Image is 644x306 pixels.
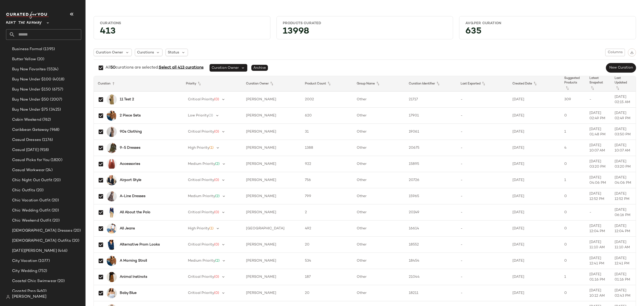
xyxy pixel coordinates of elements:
td: [DATE] 12:04 PM [585,221,611,237]
span: [DATE][PERSON_NAME] [12,248,57,254]
span: (5524) [46,67,58,72]
td: 20675 [405,140,457,156]
button: New Curation [606,63,636,73]
td: 756 [301,172,353,188]
td: [DATE] 02:43 PM [611,285,636,301]
td: [DATE] 12:52 PM [585,188,611,204]
td: 16614 [405,221,457,237]
td: - [457,188,508,204]
span: New Curation [609,66,633,70]
td: [DATE] [508,285,560,301]
td: 799 [301,188,353,204]
td: [DATE] [508,91,560,108]
b: 90s Clothing [120,129,142,134]
span: Casual [DATE] [12,147,39,153]
span: (752) [37,268,47,274]
td: [DATE] 10:07 AM [585,140,611,156]
td: [DATE] [508,253,560,269]
span: (0) [214,210,219,214]
span: (20) [52,177,61,183]
span: (2) [215,162,220,166]
span: (446) [57,248,68,254]
td: [DATE] 03:50 PM [611,124,636,140]
td: [DATE] [508,269,560,285]
td: 492 [301,221,353,237]
span: Critical Priority [188,178,214,182]
td: - [457,221,508,237]
th: Priority [182,76,242,91]
div: 13998 [279,28,451,37]
td: Other [353,140,405,156]
img: SAB44.jpg [107,240,117,250]
span: [DEMOGRAPHIC_DATA] Dresses [12,228,72,234]
b: Accessories [120,161,140,167]
td: - [457,140,508,156]
td: 534 [301,253,353,269]
b: Alternative Prom Looks [120,242,160,247]
div: Products Curated [283,21,447,26]
td: [PERSON_NAME] [242,253,301,269]
img: cfy_white_logo.C9jOOHJF.svg [6,12,49,19]
span: (2007) [49,97,62,103]
img: APC52.jpg [107,159,117,169]
span: City Wedding [12,268,37,274]
span: Buy Now Under $100 [12,77,52,82]
span: Buy Now Under $150 [12,87,51,93]
td: [DATE] 12:52 PM [611,188,636,204]
span: Chic Wedding Outfit [12,208,51,213]
span: Buy Now Under $75 [12,107,48,113]
td: [DATE] [508,204,560,221]
td: 15895 [405,156,457,172]
td: 31 [301,124,353,140]
span: (0) [214,178,219,182]
span: Chic Night Out Outfit [12,177,52,183]
td: [DATE] 10:07 AM [611,140,636,156]
div: Curations [100,21,264,26]
td: - [457,204,508,221]
img: RAN74.jpg [107,256,117,266]
span: Casual Workwear [12,167,45,173]
span: Critical Priority [188,210,214,214]
td: 187 [301,269,353,285]
span: (24) [45,167,53,173]
span: Butter Yellow [12,56,36,62]
b: A Morning Stroll [120,258,147,263]
b: All About the Polo [120,210,150,215]
span: Chic Weekend Outfit [12,218,51,224]
span: High Priority [188,146,209,150]
td: Other [353,172,405,188]
span: City Vacation [12,258,37,264]
span: Critical Priority [188,291,214,295]
span: Casual Picks for You [12,157,50,163]
td: - [585,204,611,221]
span: Columns [608,50,623,54]
span: (20) [51,218,60,224]
td: - [585,91,611,108]
td: [DATE] 06:16 PM [611,204,636,221]
td: Other [353,124,405,140]
td: 309 [560,91,585,108]
img: svg%3e [6,295,10,299]
span: Buy Now Under $50 [12,97,49,103]
span: Status [168,50,179,55]
div: Avg.per Curation [465,21,630,26]
th: Curation Owner [242,76,301,91]
span: Business Formal [12,46,42,52]
span: (20) [51,208,59,213]
span: (460) [36,288,47,294]
span: Medium Priority [188,194,215,198]
td: [PERSON_NAME] [242,140,301,156]
td: 1388 [301,140,353,156]
span: (20) [35,188,44,193]
td: Other [353,108,405,124]
img: svg%3e [630,51,634,54]
td: 20 [301,237,353,253]
span: Chic Outfits [12,188,35,193]
td: [DATE] [508,108,560,124]
span: Curation Owner [212,65,239,71]
td: [PERSON_NAME] [242,156,301,172]
td: [DATE] 01:48 PM [585,124,611,140]
span: (3) [209,114,213,117]
td: [DATE] 03:20 PM [611,156,636,172]
td: [DATE] [508,188,560,204]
